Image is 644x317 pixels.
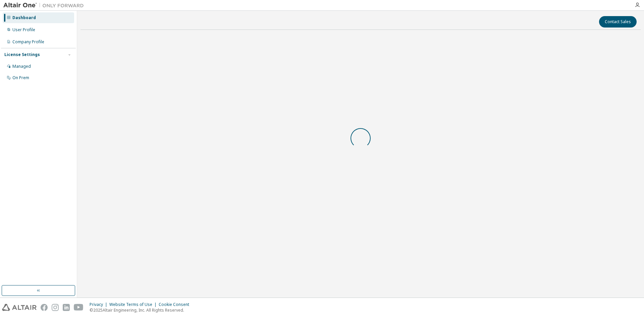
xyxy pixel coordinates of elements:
button: Contact Sales [599,16,637,28]
img: linkedin.svg [63,304,70,311]
div: Managed [12,64,31,69]
div: On Prem [12,75,29,81]
img: instagram.svg [52,304,59,311]
div: Website Terms of Use [109,302,159,307]
img: altair_logo.svg [2,304,37,311]
div: User Profile [12,27,35,33]
div: Company Profile [12,39,44,45]
div: Privacy [90,302,109,307]
img: Altair One [3,2,87,9]
div: Dashboard [12,15,36,20]
p: © 2025 Altair Engineering, Inc. All Rights Reserved. [90,307,193,313]
img: youtube.svg [74,304,84,311]
img: facebook.svg [41,304,48,311]
div: License Settings [4,52,40,57]
div: Cookie Consent [159,302,193,307]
